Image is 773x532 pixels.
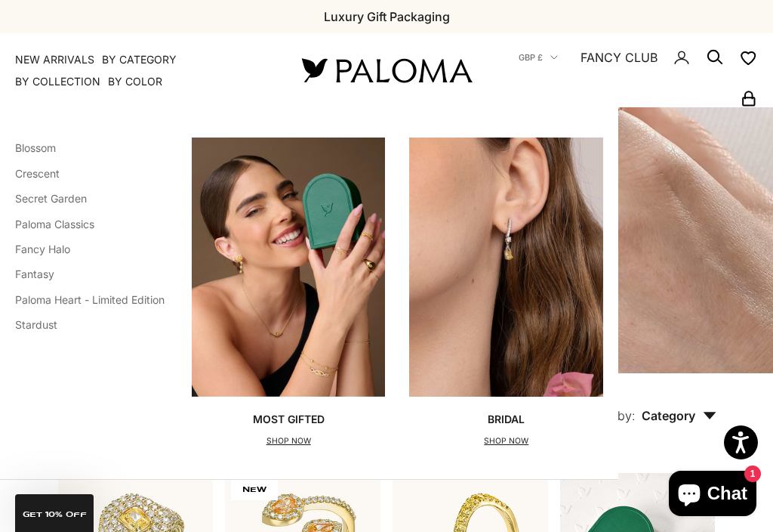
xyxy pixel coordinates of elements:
[519,51,543,64] span: GBP £
[484,434,528,449] p: SHOP NOW
[108,74,162,89] summary: By Color
[253,434,325,449] p: SHOP NOW
[15,293,165,306] a: Paloma Heart - Limited Edition
[23,511,87,518] span: GET 10% Off
[15,218,94,230] a: Paloma Classics
[484,412,528,427] p: Bridal
[15,74,100,89] summary: By Collection
[15,192,87,205] a: Secret Garden
[15,167,60,180] a: Crescent
[409,138,603,448] a: BridalSHOP NOW
[253,412,325,427] p: Most Gifted
[15,494,94,532] div: GET 10% Off
[324,7,450,26] p: Luxury Gift Packaging
[102,52,177,67] summary: By Category
[231,479,278,500] span: NEW
[15,52,266,89] nav: Primary navigation
[664,471,761,520] inbox-online-store-chat: Shopify online store chat
[507,33,758,107] nav: Secondary navigation
[519,51,558,64] button: GBP £
[15,243,70,255] a: Fancy Halo
[556,373,751,437] button: Sort by: Category
[15,268,54,280] a: Fantasy
[642,408,716,423] span: Category
[192,138,386,448] a: Most GiftedSHOP NOW
[15,318,57,331] a: Stardust
[581,48,658,67] a: FANCY CLUB
[15,52,94,67] a: NEW ARRIVALS
[15,141,56,154] a: Blossom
